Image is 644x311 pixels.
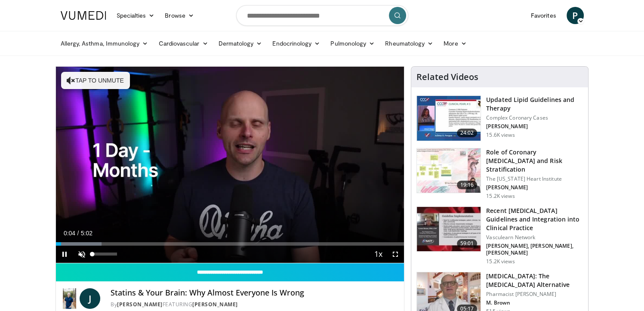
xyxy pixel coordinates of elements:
button: Fullscreen [387,246,404,263]
p: 15.2K views [486,193,515,200]
img: VuMedi Logo [61,11,106,20]
a: More [438,35,471,52]
p: Vasculearn Network [486,234,583,241]
div: By FEATURING [111,301,397,308]
h4: Related Videos [416,72,478,82]
div: Volume Level [92,252,117,256]
img: 77f671eb-9394-4acc-bc78-a9f077f94e00.150x105_q85_crop-smart_upscale.jpg [417,96,481,141]
p: [PERSON_NAME] [486,123,583,130]
a: 24:02 Updated Lipid Guidelines and Therapy Complex Coronary Cases [PERSON_NAME] 15.6K views [416,95,583,141]
video-js: Video Player [56,67,404,263]
a: [PERSON_NAME] [192,301,238,308]
img: Dr. Jordan Rennicke [63,288,77,309]
span: 24:02 [457,129,478,137]
p: Pharmacist [PERSON_NAME] [486,291,583,298]
span: 5:02 [81,230,92,237]
a: 19:16 Role of Coronary [MEDICAL_DATA] and Risk Stratification The [US_STATE] Heart Institute [PER... [416,148,583,200]
span: 0:04 [64,230,75,237]
a: [PERSON_NAME] [117,301,163,308]
a: Browse [160,7,199,24]
input: Search topics, interventions [236,5,408,26]
p: 15.6K views [486,132,515,139]
img: 87825f19-cf4c-4b91-bba1-ce218758c6bb.150x105_q85_crop-smart_upscale.jpg [417,207,481,252]
h3: Role of Coronary [MEDICAL_DATA] and Risk Stratification [486,148,583,174]
a: Allergy, Asthma, Immunology [55,35,154,52]
span: / [77,230,79,237]
a: 59:01 Recent [MEDICAL_DATA] Guidelines and Integration into Clinical Practice Vasculearn Network ... [416,206,583,265]
button: Unmute [73,246,90,263]
h3: Recent [MEDICAL_DATA] Guidelines and Integration into Clinical Practice [486,206,583,232]
span: 59:01 [457,239,478,248]
p: The [US_STATE] Heart Institute [486,176,583,182]
a: Cardiovascular [153,35,213,52]
a: Dermatology [213,35,268,52]
p: M. Brown [486,299,583,306]
button: Tap to unmute [61,72,130,89]
a: Rheumatology [380,35,438,52]
a: Favorites [526,7,561,24]
p: 15.2K views [486,258,515,265]
p: [PERSON_NAME], [PERSON_NAME], [PERSON_NAME] [486,243,583,256]
p: [PERSON_NAME] [486,184,583,191]
a: Endocrinology [267,35,325,52]
h4: Statins & Your Brain: Why Almost Everyone Is Wrong [111,288,397,298]
a: J [80,288,100,309]
p: Complex Coronary Cases [486,114,583,121]
div: Progress Bar [56,242,404,246]
button: Playback Rate [370,246,387,263]
button: Pause [56,246,73,263]
h3: [MEDICAL_DATA]: The [MEDICAL_DATA] Alternative [486,272,583,289]
span: 19:16 [457,181,478,189]
a: Specialties [111,7,160,24]
a: Pulmonology [325,35,380,52]
h3: Updated Lipid Guidelines and Therapy [486,95,583,113]
img: 1efa8c99-7b8a-4ab5-a569-1c219ae7bd2c.150x105_q85_crop-smart_upscale.jpg [417,148,481,193]
a: P [567,7,584,24]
